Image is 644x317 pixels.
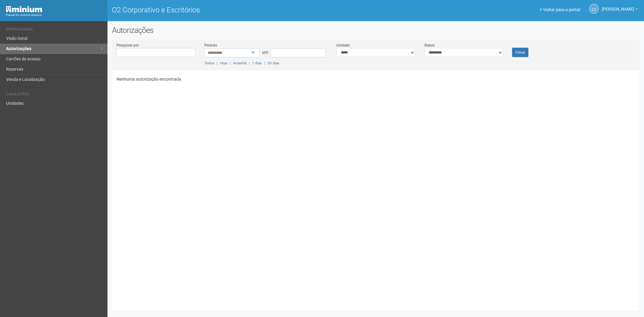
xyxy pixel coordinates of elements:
[512,48,528,57] button: Filtrar
[249,61,250,65] font: |
[268,61,279,65] a: 30 dias
[6,27,34,31] font: Operacional
[112,6,200,14] font: O2 Corporativo e Escritórios
[6,101,24,106] font: Unidades
[230,61,231,65] font: |
[233,61,246,65] a: Amanhã
[6,77,45,82] font: Venda e Localização
[602,7,634,11] font: [PERSON_NAME]
[6,67,23,72] font: Reservas
[6,13,42,17] font: Painel do Administrador
[6,56,40,61] font: Cartões de acesso
[6,46,31,51] font: Autorizações
[112,26,153,35] font: Autorizações
[262,50,268,55] font: um
[540,7,580,12] a: Voltar para o portal
[117,77,181,82] font: Nenhuma autorização encontrada
[543,7,580,12] font: Voltar para o portal
[217,61,218,65] font: |
[336,43,350,47] font: Unidade
[252,61,262,65] a: 7 dias
[117,43,139,47] font: Pesquisar por
[602,1,634,11] span: Camila Catarina Lima
[204,61,214,65] a: Todos
[6,92,29,96] font: Cadastros
[424,43,434,47] font: Status
[602,8,638,12] a: [PERSON_NAME]
[264,61,265,65] font: |
[589,4,599,14] a: CC
[220,61,227,65] a: Hoje
[6,36,27,41] font: Visão Geral
[6,6,42,12] img: Mínimo
[515,50,525,55] font: Filtrar
[204,43,217,47] font: Período
[592,8,597,12] font: CC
